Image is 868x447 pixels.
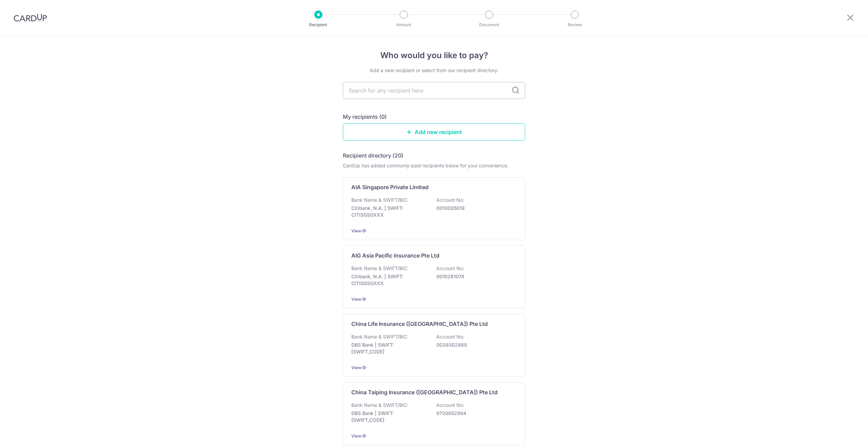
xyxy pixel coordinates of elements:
[351,388,498,396] p: China Taiping Insurance ([GEOGRAPHIC_DATA]) Pte Ltd
[436,273,513,280] p: 0010261074
[379,21,429,28] p: Amount
[436,197,464,203] p: Account No:
[351,251,439,260] p: AIG Asia Pacific Insurance Pte Ltd
[351,297,361,302] a: View
[351,183,429,191] p: AIA Singapore Private Limited
[343,82,525,99] input: Search for any recipient here
[351,205,428,218] p: Citibank, N.A. | SWIFT: CITISGSGXXX
[293,21,344,28] p: Recipient
[343,123,525,140] a: Add new recipient
[351,333,408,340] p: Bank Name & SWIFT/BIC:
[436,402,464,409] p: Account No:
[550,21,600,28] p: Review
[343,49,525,62] h4: Who would you like to pay?
[436,410,513,417] p: 0720052994
[436,333,464,340] p: Account No:
[351,365,361,370] a: View
[351,265,408,272] p: Bank Name & SWIFT/BIC:
[351,273,428,287] p: Citibank, N.A. | SWIFT: CITISGSGXXX
[436,265,464,272] p: Account No:
[343,113,387,121] h5: My recipients (0)
[351,402,408,409] p: Bank Name & SWIFT/BIC:
[343,151,403,160] h5: Recipient directory (20)
[436,205,513,212] p: 0010005019
[351,228,361,233] a: View
[464,21,514,28] p: Document
[351,410,428,424] p: DBS Bank | SWIFT: [SWIFT_CODE]
[343,162,525,169] div: CardUp has added commonly-paid recipients below for your convenience.
[343,67,525,74] div: Add a new recipient or select from our recipient directory.
[351,320,488,328] p: China Life Insurance ([GEOGRAPHIC_DATA]) Pte Ltd
[351,433,361,438] a: View
[351,342,428,355] p: DBS Bank | SWIFT: [SWIFT_CODE]
[351,197,408,203] p: Bank Name & SWIFT/BIC:
[14,14,47,22] img: CardUp
[436,342,513,348] p: 0039302860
